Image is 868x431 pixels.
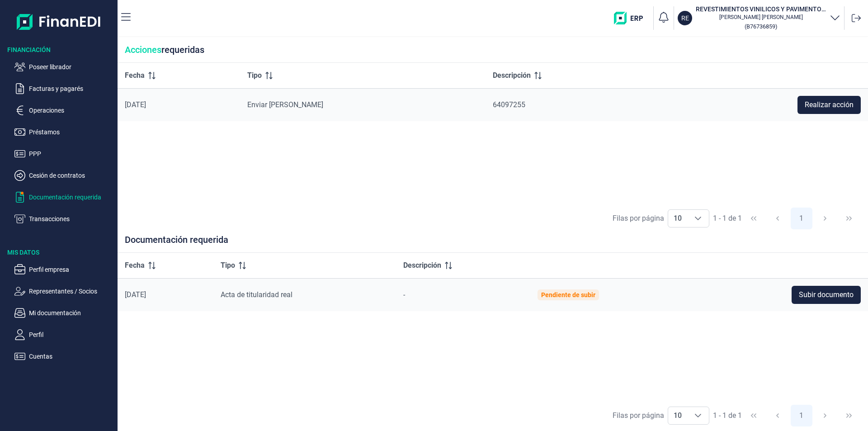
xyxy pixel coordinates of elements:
[125,100,233,109] div: [DATE]
[221,260,235,271] span: Tipo
[814,405,836,426] button: Next Page
[14,286,114,297] button: Representantes / Socios
[29,83,114,94] p: Facturas y pagarés
[29,170,114,181] p: Cesión de contratos
[838,405,860,426] button: Last Page
[17,7,101,36] img: Logo de aplicación
[838,208,860,229] button: Last Page
[493,70,531,81] span: Descripción
[29,148,114,159] p: PPP
[713,215,742,222] span: 1 - 1 de 1
[118,37,868,63] div: requeridas
[767,208,788,229] button: Previous Page
[125,44,161,55] span: Acciones
[125,290,206,299] div: [DATE]
[743,405,764,426] button: First Page
[29,62,114,72] p: Poseer librador
[14,213,114,224] button: Transacciones
[696,14,826,21] p: [PERSON_NAME] [PERSON_NAME]
[687,210,709,227] div: Choose
[29,127,114,137] p: Préstamos
[668,407,687,424] span: 10
[247,100,323,109] span: Enviar [PERSON_NAME]
[29,264,114,275] p: Perfil empresa
[745,23,777,30] small: Copiar cif
[125,260,145,271] span: Fecha
[681,14,689,23] p: RE
[713,412,742,419] span: 1 - 1 de 1
[799,289,854,300] span: Subir documento
[29,105,114,116] p: Operaciones
[797,96,861,114] button: Realizar acción
[221,290,292,299] span: Acta de titularidad real
[403,290,405,299] span: -
[767,405,788,426] button: Previous Page
[493,100,525,109] span: 64097255
[805,99,854,110] span: Realizar acción
[14,148,114,159] button: PPP
[14,351,114,362] button: Cuentas
[696,5,826,14] h3: REVESTIMIENTOS VINILICOS Y PAVIMENTOS IVANE 09 TENERIFE SL
[29,351,114,362] p: Cuentas
[247,70,262,81] span: Tipo
[14,264,114,275] button: Perfil empresa
[14,329,114,340] button: Perfil
[614,12,650,24] img: erp
[814,208,836,229] button: Next Page
[14,192,114,203] button: Documentación requerida
[687,407,709,424] div: Choose
[403,260,441,271] span: Descripción
[613,410,664,421] div: Filas por página
[613,213,664,224] div: Filas por página
[29,329,114,340] p: Perfil
[14,308,114,318] button: Mi documentación
[29,286,114,297] p: Representantes / Socios
[125,70,145,81] span: Fecha
[792,286,861,304] button: Subir documento
[541,291,595,298] div: Pendiente de subir
[668,210,687,227] span: 10
[118,234,868,253] div: Documentación requerida
[14,83,114,94] button: Facturas y pagarés
[791,405,812,426] button: Page 1
[14,62,114,72] button: Poseer librador
[14,127,114,137] button: Préstamos
[14,105,114,116] button: Operaciones
[14,170,114,181] button: Cesión de contratos
[678,5,840,32] button: REREVESTIMIENTOS VINILICOS Y PAVIMENTOS IVANE 09 TENERIFE SL[PERSON_NAME] [PERSON_NAME](B76736859)
[29,192,114,203] p: Documentación requerida
[29,308,114,318] p: Mi documentación
[743,208,764,229] button: First Page
[791,208,812,229] button: Page 1
[29,213,114,224] p: Transacciones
